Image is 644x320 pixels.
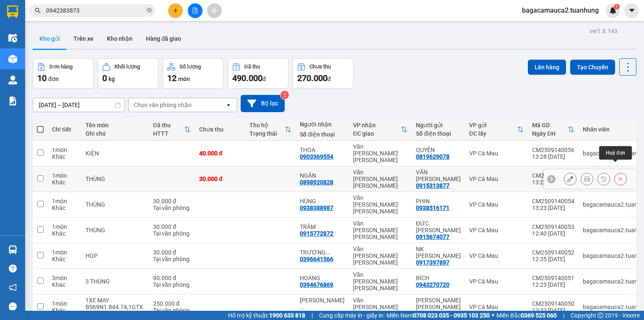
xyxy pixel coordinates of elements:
span: Miền Nam [387,311,490,320]
button: Chưa thu270.000đ [293,58,353,89]
div: 0943270720 [416,281,449,288]
div: 0917397897 [416,259,449,266]
span: đ [327,76,331,82]
button: Bộ lọc [241,95,285,112]
div: Tại văn phòng [153,281,191,288]
div: 250.000 đ [153,300,191,307]
div: 0903369554 [300,153,333,160]
div: Văn [PERSON_NAME] [PERSON_NAME] [353,220,408,240]
div: 0396641566 [300,256,333,262]
div: Đã thu [244,64,260,70]
span: aim [211,8,217,13]
div: VP Cà Mau [469,278,524,285]
div: Tại văn phòng [153,256,191,262]
img: warehouse-icon [8,76,17,84]
b: GỬI : VP Cà Mau [4,52,89,66]
img: icon-new-feature [609,7,617,14]
div: THOA [300,147,345,153]
div: Mã GD [532,122,568,129]
div: CM2509140056 [532,147,574,153]
div: NK KIM LONG [416,246,461,259]
div: CM2509140054 [532,198,574,205]
div: 1 món [52,223,77,230]
span: close-circle [147,8,152,13]
div: CM2509140051 [532,275,574,281]
div: Trạng thái [249,130,285,137]
span: | [312,311,313,320]
div: 1 món [52,172,77,179]
div: 0915674077 [416,233,449,240]
div: Khác [52,179,77,186]
span: đ [262,76,266,82]
div: Văn [PERSON_NAME] [PERSON_NAME] [353,297,408,317]
div: Tại văn phòng [153,230,191,237]
div: Khác [52,205,77,211]
span: 1 [615,4,618,10]
button: Lên hàng [528,60,566,75]
div: Khác [52,153,77,160]
span: Miền Bắc [496,311,557,320]
div: 1 món [52,300,77,307]
span: question-circle [9,265,17,273]
div: 90.000 đ [153,275,191,281]
div: 12:22 [DATE] [532,307,574,314]
button: Hàng đã giao [139,29,188,49]
div: Văn [PERSON_NAME] [PERSON_NAME] [353,169,408,189]
div: CM2509140055 [532,172,574,179]
button: Đơn hàng10đơn [33,58,93,89]
div: HÙNG [300,198,345,205]
div: Đơn hàng [49,64,73,70]
div: Chưa thu [199,126,241,133]
input: Select a date range. [33,98,125,112]
img: warehouse-icon [8,55,17,63]
div: THÙNG [86,201,145,208]
div: 3 THÙNG [86,278,145,285]
div: THÙNG [86,227,145,233]
div: Khối lượng [114,64,140,70]
div: 0898920828 [300,179,333,186]
div: 0938202409 [300,310,333,317]
div: Ngày ĐH [532,130,568,137]
strong: 0369 525 060 [521,312,557,319]
span: | [563,311,564,320]
button: Tạo Chuyến [570,60,615,75]
div: Khác [52,256,77,262]
div: 13:23 [DATE] [532,205,574,211]
div: CM2509140053 [532,223,574,230]
sup: 2 [280,91,289,99]
th: Toggle SortBy [245,118,296,141]
div: Chọn văn phòng nhận [134,101,192,109]
div: VP Cà Mau [469,304,524,310]
div: TRƯƠNG MINH LAB [300,249,345,256]
button: aim [207,3,222,18]
div: VP nhận [353,122,401,129]
div: HTTT [153,130,184,137]
button: plus [168,3,183,18]
div: 40.000 đ [199,150,241,157]
span: phone [48,31,55,37]
div: HOÀNG [300,275,345,281]
div: 13:28 [DATE] [532,153,574,160]
button: Đã thu490.000đ [228,58,288,89]
button: Khối lượng0kg [98,58,158,89]
div: PHIN [416,198,461,205]
th: Toggle SortBy [349,118,412,141]
div: 1 món [52,147,77,153]
div: KHACH THEO 001.54 [86,310,145,317]
div: 30.000 đ [153,249,191,256]
button: Kho nhận [100,29,139,49]
div: 1 món [52,249,77,256]
div: ver 1.8.143 [589,26,618,36]
div: TRÂM [300,223,345,230]
span: món [178,76,190,82]
div: VP Cà Mau [469,150,524,157]
span: search [35,8,41,13]
div: HOP [86,252,145,259]
span: 0 [102,73,107,83]
div: Ghi chú [86,130,145,137]
div: Số điện thoại [416,130,461,137]
div: Người nhận [300,121,345,128]
span: ... [326,249,331,256]
span: file-add [192,8,198,13]
div: 0938516171 [416,205,449,211]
